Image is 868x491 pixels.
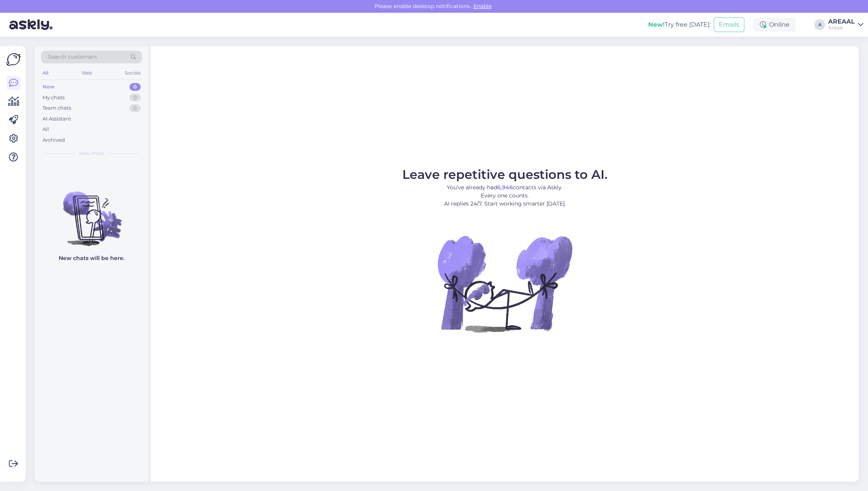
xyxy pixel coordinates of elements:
[828,19,863,31] a: AREAALAreaal
[828,19,855,25] div: AREAAL
[43,115,71,123] div: AI Assistant
[80,68,94,78] div: Web
[828,25,855,31] div: Areaal
[43,104,71,112] div: Team chats
[43,94,65,102] div: My chats
[59,254,124,262] p: New chats will be here.
[754,18,796,32] div: Online
[43,126,49,133] div: All
[43,136,65,144] div: Archived
[471,3,494,10] span: Enable
[41,68,50,78] div: All
[814,19,825,30] div: A
[435,214,574,353] img: No Chat active
[129,104,141,112] div: 0
[6,52,21,67] img: Askly Logo
[648,20,711,29] div: Try free [DATE]:
[48,53,97,61] span: Search customers
[43,83,54,91] div: New
[79,150,104,157] span: New chats
[402,167,608,182] span: Leave repetitive questions to AI.
[35,178,148,247] img: No chats
[714,17,744,32] button: Emails
[123,68,142,78] div: Socials
[497,184,513,191] b: 6,946
[129,94,141,102] div: 0
[129,83,141,91] div: 0
[648,21,665,28] b: New!
[402,183,608,208] p: You’ve already had contacts via Askly. Every one counts. AI replies 24/7. Start working smarter [...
